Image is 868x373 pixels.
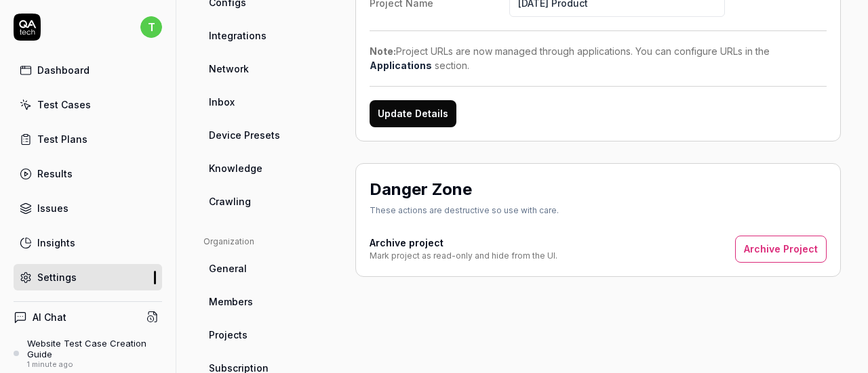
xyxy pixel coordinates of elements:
a: Settings [14,264,162,290]
h2: Danger Zone [370,177,472,202]
button: Archive Project [735,236,827,263]
div: Website Test Case Creation Guide [27,338,162,360]
a: Test Plans [14,126,162,152]
div: Test Cases [37,97,91,112]
div: Dashboard [37,63,90,77]
a: Crawling [203,189,334,214]
a: General [203,256,334,281]
div: These actions are destructive so use with care. [370,204,559,217]
a: Device Presets [203,123,334,148]
span: Device Presets [209,128,280,142]
a: Applications [370,60,432,71]
a: Issues [14,195,162,221]
span: Inbox [209,95,235,109]
div: Settings [37,270,77,284]
span: Projects [209,328,248,342]
div: Test Plans [37,132,87,146]
a: Projects [203,322,334,347]
a: Dashboard [14,57,162,83]
a: Network [203,56,334,81]
h4: AI Chat [33,310,66,324]
a: Members [203,289,334,314]
a: Results [14,160,162,187]
div: Insights [37,236,75,250]
span: Members [209,294,253,309]
div: Mark project as read-only and hide from the UI. [370,250,557,262]
button: t [140,14,162,41]
div: 1 minute ago [27,360,162,370]
button: Update Details [370,100,456,127]
a: Test Cases [14,91,162,118]
h4: Archive project [370,236,557,250]
a: Knowledge [203,156,334,181]
span: t [140,16,162,38]
span: Network [209,62,249,76]
span: Integrations [209,28,267,43]
strong: Note: [370,45,396,57]
span: Knowledge [209,161,262,175]
span: Crawling [209,194,251,209]
span: General [209,261,247,276]
a: Integrations [203,23,334,48]
div: Issues [37,201,68,215]
div: Results [37,167,73,181]
a: Inbox [203,89,334,114]
div: Project URLs are now managed through applications. You can configure URLs in the section. [370,44,827,72]
a: Website Test Case Creation Guide1 minute ago [14,338,162,369]
div: Organization [203,236,334,248]
a: Insights [14,229,162,256]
